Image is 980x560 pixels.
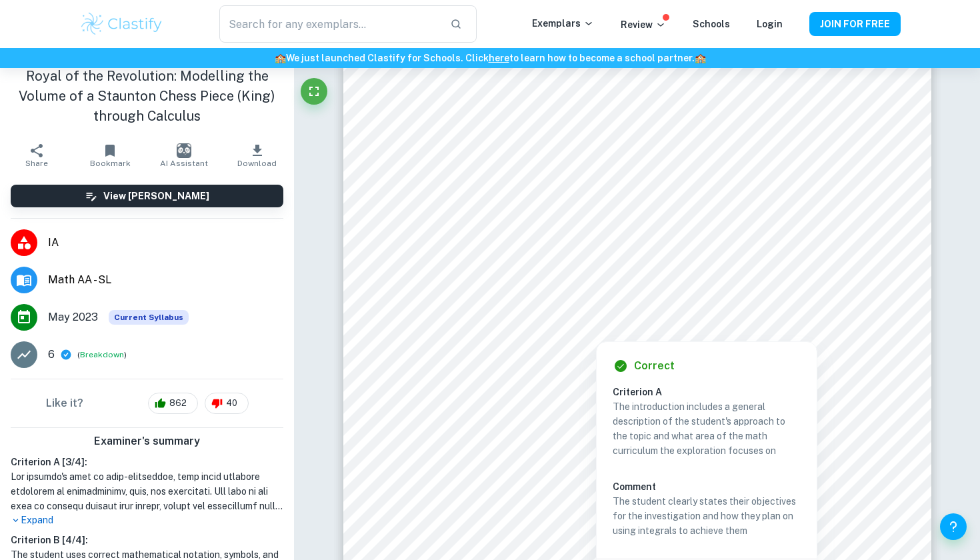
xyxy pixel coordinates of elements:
[73,137,147,174] button: Bookmark
[809,12,901,36] button: JOIN FOR FREE
[77,349,127,361] span: ( )
[148,393,198,414] div: 862
[48,347,55,363] p: 6
[48,235,283,251] span: IA
[613,494,801,538] p: The student clearly states their objectives for the investigation and how they plan on using inte...
[237,159,277,168] span: Download
[109,310,189,325] span: Current Syllabus
[613,479,801,494] h6: Comment
[46,395,83,411] h6: Like it?
[25,159,48,168] span: Share
[11,185,283,207] button: View [PERSON_NAME]
[695,53,706,63] span: 🏫
[634,358,675,374] h6: Correct
[109,310,189,325] div: This exemplar is based on the current syllabus. Feel free to refer to it for inspiration/ideas wh...
[621,17,666,32] p: Review
[275,53,286,63] span: 🏫
[613,399,801,458] p: The introduction includes a general description of the student's approach to the topic and what a...
[613,385,811,399] h6: Criterion A
[79,11,164,37] img: Clastify logo
[219,397,245,410] span: 40
[11,513,283,527] p: Expand
[162,397,194,410] span: 862
[160,159,208,168] span: AI Assistant
[693,19,730,29] a: Schools
[301,78,327,105] button: Fullscreen
[532,16,594,31] p: Exemplars
[177,143,191,158] img: AI Assistant
[11,455,283,469] h6: Criterion A [ 3 / 4 ]:
[103,189,209,203] h6: View [PERSON_NAME]
[80,349,124,361] button: Breakdown
[489,53,509,63] a: here
[219,5,439,43] input: Search for any exemplars...
[5,433,289,449] h6: Examiner's summary
[11,533,283,547] h6: Criterion B [ 4 / 4 ]:
[48,309,98,325] span: May 2023
[940,513,967,540] button: Help and Feedback
[11,469,283,513] h1: Lor ipsumdo's amet co adip-elitseddoe, temp incid utlabore etdolorem al enimadminimv, quis, nos e...
[3,51,977,65] h6: We just launched Clastify for Schools. Click to learn how to become a school partner.
[48,272,283,288] span: Math AA - SL
[221,137,294,174] button: Download
[147,137,221,174] button: AI Assistant
[11,66,283,126] h1: Royal of the Revolution: Modelling the Volume of a Staunton Chess Piece (King) through Calculus
[90,159,131,168] span: Bookmark
[205,393,249,414] div: 40
[757,19,783,29] a: Login
[281,58,291,68] button: Report issue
